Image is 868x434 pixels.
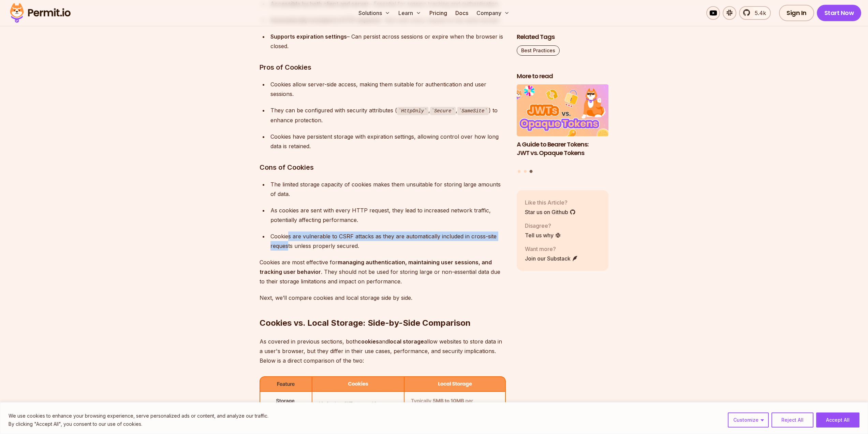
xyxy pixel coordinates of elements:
[9,420,268,428] p: By clicking "Accept All", you consent to our use of cookies.
[453,6,471,20] a: Docs
[270,132,506,151] div: Cookies have persistent storage with expiration settings, allowing control over how long data is ...
[779,5,814,21] a: Sign In
[525,231,561,239] a: Tell us why
[525,198,576,207] p: Like this Article?
[517,85,609,137] img: A Guide to Bearer Tokens: JWT vs. Opaque Tokens
[270,232,506,251] div: Cookies are vulnerable to CSRF attacks as they are automatically included in cross-site requests ...
[816,412,859,428] button: Accept All
[525,254,578,263] a: Join our Substack
[270,106,506,125] div: They can be configured with security attributes ( , , ) to enhance protection.
[517,45,560,56] a: Best Practices
[518,170,520,173] button: Go to slide 1
[430,107,456,115] code: Secure
[517,72,609,81] h2: More to read
[474,6,512,20] button: Company
[517,140,609,157] h3: A Guide to Bearer Tokens: JWT vs. Opaque Tokens
[7,1,74,25] img: Permit logo
[771,412,813,428] button: Reject All
[388,338,424,345] strong: local storage
[358,338,379,345] strong: cookies
[270,33,347,40] strong: Supports expiration settings
[517,85,609,174] div: Posts
[530,170,533,173] button: Go to slide 3
[517,85,609,166] a: A Guide to Bearer Tokens: JWT vs. Opaque TokensA Guide to Bearer Tokens: JWT vs. Opaque Tokens
[728,412,769,428] button: Customize
[397,107,428,115] code: HttpOnly
[517,33,609,41] h2: Related Tags
[260,257,506,286] p: Cookies are most effective for . They should not be used for storing large or non-essential data ...
[260,162,506,173] h3: Cons of Cookies
[525,208,576,216] a: Star us on Github
[260,337,506,365] p: As covered in previous sections, both and allow websites to store data in a user's browser, but t...
[260,293,506,303] p: Next, we’ll compare cookies and local storage side by side.
[270,180,506,199] div: The limited storage capacity of cookies makes them unsuitable for storing large amounts of data.
[817,5,862,21] a: Start Now
[270,206,506,225] div: As cookies are sent with every HTTP request, they lead to increased network traffic, potentially ...
[260,290,506,328] h2: Cookies vs. Local Storage: Side-by-Side Comparison
[751,9,766,17] span: 5.4k
[517,85,609,166] li: 3 of 3
[739,6,771,20] a: 5.4k
[356,6,393,20] button: Solutions
[396,6,424,20] button: Learn
[9,412,268,420] p: We use cookies to enhance your browsing experience, serve personalized ads or content, and analyz...
[270,80,506,99] div: Cookies allow server-side access, making them suitable for authentication and user sessions.
[524,170,527,173] button: Go to slide 2
[270,32,506,51] div: – Can persist across sessions or expire when the browser is closed.
[457,107,489,115] code: SameSite
[525,222,561,230] p: Disagree?
[260,259,492,275] strong: managing authentication, maintaining user sessions, and tracking user behavior
[260,62,506,73] h3: Pros of Cookies
[525,245,578,253] p: Want more?
[427,6,450,20] a: Pricing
